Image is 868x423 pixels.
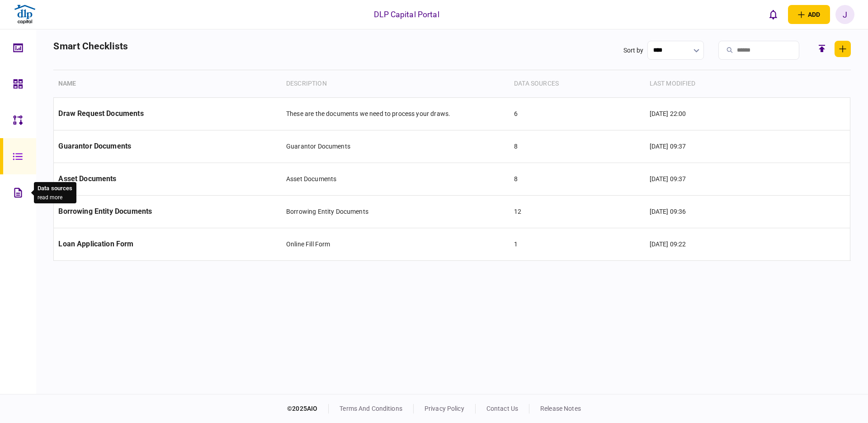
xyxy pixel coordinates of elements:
a: contact us [486,405,518,412]
td: 6 [509,97,645,130]
td: Guarantor Documents [282,130,509,163]
button: read more [38,194,62,201]
th: data sources [509,70,645,97]
td: These are the documents we need to process your draws. [282,97,509,130]
button: open adding identity options [788,5,830,24]
td: [DATE] 22:00 [645,97,784,130]
td: 1 [509,228,645,260]
td: 12 [509,195,645,228]
td: 8 [509,130,645,163]
a: terms and conditions [340,405,402,412]
td: Borrowing Entity Documents [282,195,509,228]
div: DLP Capital Portal [374,9,439,20]
th: last modified [645,70,784,97]
h2: smart checklists [53,41,128,70]
td: [DATE] 09:37 [645,163,784,195]
th: Description [282,70,509,97]
td: Asset Documents [282,163,509,195]
button: J [835,5,854,24]
span: Draw Request Documents [58,109,143,118]
a: privacy policy [425,405,464,412]
td: [DATE] 09:22 [645,228,784,260]
span: Asset Documents [58,174,116,183]
th: Name [54,70,282,97]
button: open notifications list [764,5,783,24]
span: Borrowing Entity Documents [58,207,152,216]
a: release notes [540,405,581,412]
td: [DATE] 09:37 [645,130,784,163]
td: Online Fill Form [282,228,509,260]
div: Data sources [38,184,73,193]
div: Sort by [623,46,644,55]
div: © 2025 AIO [287,404,329,413]
span: Loan Application Form [58,240,133,248]
span: Guarantor Documents [58,142,131,150]
td: 8 [509,163,645,195]
img: client company logo [14,3,36,26]
td: [DATE] 09:36 [645,195,784,228]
